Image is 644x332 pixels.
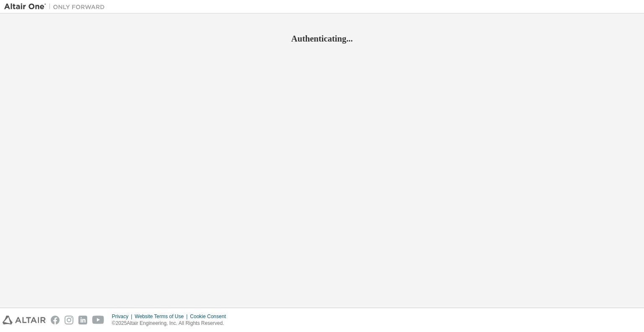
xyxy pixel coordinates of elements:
[3,316,46,324] img: altair_logo.svg
[112,320,231,327] p: © 2025 Altair Engineering, Inc. All Rights Reserved.
[51,316,60,324] img: facebook.svg
[135,313,190,320] div: Website Terms of Use
[112,313,135,320] div: Privacy
[4,33,640,44] h2: Authenticating...
[92,316,104,324] img: youtube.svg
[190,313,231,320] div: Cookie Consent
[65,316,73,324] img: instagram.svg
[4,3,109,11] img: Altair One
[78,316,87,324] img: linkedin.svg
